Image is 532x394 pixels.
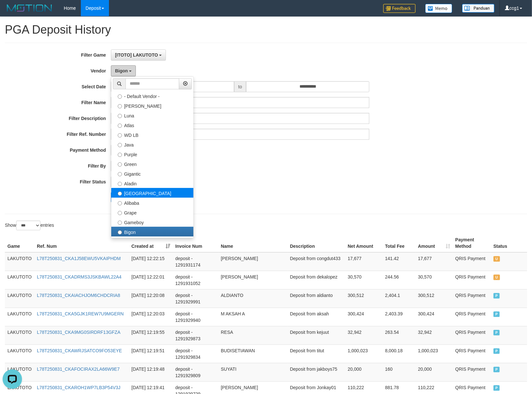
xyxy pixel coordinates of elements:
[383,252,416,271] td: 141.42
[173,363,218,381] td: deposit - 1291929809
[494,367,500,372] span: PAID
[173,308,218,326] td: deposit - 1291929940
[111,91,193,101] label: - Default Vendor -
[345,289,382,308] td: 300,512
[383,289,416,308] td: 2,404.1
[118,104,122,108] input: [PERSON_NAME]
[218,345,288,363] td: BUDISETIAWAN
[453,289,491,308] td: QRIS Payment
[129,252,173,271] td: [DATE] 12:22:15
[173,234,218,252] th: Invoice Num
[288,234,345,252] th: Description
[218,234,288,252] th: Name
[173,345,218,363] td: deposit - 1291929834
[111,227,193,236] label: Bigon
[288,271,345,289] td: Deposit from dekalopez
[383,363,416,381] td: 160
[118,221,122,225] input: Gameboy
[494,293,500,299] span: PAID
[111,110,193,120] label: Luna
[111,198,193,207] label: Alibaba
[218,363,288,381] td: SUYATI
[118,94,122,99] input: - Default Vendor -
[16,221,40,230] select: Showentries
[111,149,193,159] label: Purple
[218,326,288,345] td: RESA
[118,133,122,137] input: WD LB
[111,169,193,178] label: Gigantic
[383,326,416,345] td: 263.54
[111,130,193,139] label: WD LB
[111,217,193,227] label: Gameboy
[288,252,345,271] td: Deposit from congdut433
[111,188,193,198] label: [GEOGRAPHIC_DATA]
[453,234,491,252] th: Payment Method
[111,65,136,76] button: Bigon
[37,367,120,372] a: L78T250831_CKAFOCIRAX2LA66W9E7
[288,345,345,363] td: Deposit from titut
[288,308,345,326] td: Deposit from aksah
[462,4,494,13] img: panduan.png
[5,345,34,363] td: LAKUTOTO
[453,252,491,271] td: QRIS Payment
[173,252,218,271] td: deposit - 1291931174
[415,363,452,381] td: 20,000
[494,348,500,354] span: PAID
[111,178,193,188] label: Aladin
[118,201,122,205] input: Alibaba
[383,234,416,252] th: Total Fee
[494,256,500,262] span: UNPAID
[118,143,122,147] input: Java
[415,271,452,289] td: 30,570
[345,363,382,381] td: 20,000
[218,271,288,289] td: [PERSON_NAME]
[129,289,173,308] td: [DATE] 12:20:08
[5,363,34,381] td: LAKUTOTO
[5,326,34,345] td: LAKUTOTO
[173,271,218,289] td: deposit - 1291931052
[345,345,382,363] td: 1,000,023
[234,81,246,92] span: to
[491,234,527,252] th: Status
[37,274,122,279] a: L78T250831_CKADRMS3JSKBAWL22A4
[111,49,166,60] button: [ITOTO] LAKUTOTO
[415,308,452,326] td: 300,424
[415,252,452,271] td: 17,677
[383,345,416,363] td: 8,000.18
[118,172,122,176] input: Gigantic
[118,230,122,235] input: Bigon
[111,207,193,217] label: Grape
[415,345,452,363] td: 1,000,023
[129,308,173,326] td: [DATE] 12:20:03
[111,236,193,246] label: Allstar
[37,330,120,335] a: L78T250831_CKA9MG0SIRDRF13GFZA
[5,289,34,308] td: LAKUTOTO
[37,311,124,316] a: L78T250831_CKA5GJK1REW7U9MGERN
[37,293,120,298] a: L78T250831_CKAIACHJOM6CHDCRIA8
[118,124,122,128] input: Atlas
[129,345,173,363] td: [DATE] 12:19:51
[115,52,158,58] span: [ITOTO] LAKUTOTO
[118,153,122,157] input: Purple
[37,348,122,353] a: L78T250831_CKAWRJSATCO9FO53EYE
[111,139,193,149] label: Java
[494,275,500,280] span: UNPAID
[345,252,382,271] td: 17,677
[288,326,345,345] td: Deposit from kejuut
[3,3,22,22] button: Open LiveChat chat widget
[415,234,452,252] th: Amount: activate to sort column ascending
[494,385,500,391] span: PAID
[37,256,121,261] a: L78T250831_CKA1J58EWU5VKAIPHDM
[5,234,34,252] th: Game
[383,4,416,13] img: Feedback.jpg
[111,101,193,110] label: [PERSON_NAME]
[345,234,382,252] th: Net Amount
[111,120,193,130] label: Atlas
[118,211,122,215] input: Grape
[453,363,491,381] td: QRIS Payment
[34,234,129,252] th: Ref. Num
[118,114,122,118] input: Luna
[415,326,452,345] td: 32,942
[5,271,34,289] td: LAKUTOTO
[173,326,218,345] td: deposit - 1291929873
